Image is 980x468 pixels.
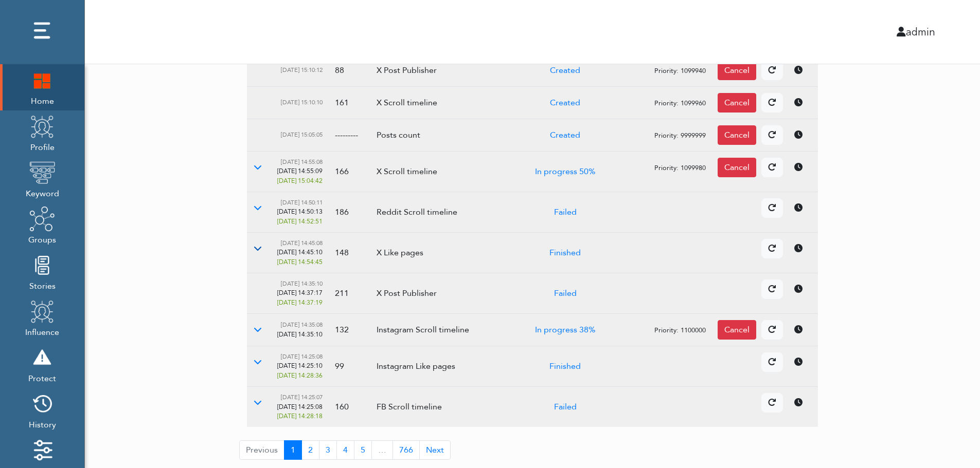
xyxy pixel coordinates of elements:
[29,437,55,463] img: settings.png
[277,207,323,216] div: started at, 08/15/2025, 14:50:13
[277,298,323,307] div: finished at, 08/15/2025, 14:37:19
[29,139,55,154] span: Profile
[277,176,323,185] div: finished at, 08/15/2025, 15:04:42
[277,330,323,339] div: started at, 08/15/2025, 14:35:10
[277,98,323,107] div: created at, 08/15/2025, 15:10:10
[319,440,337,460] button: Go to page 3
[277,248,323,257] div: started at, 08/15/2025, 14:45:10
[277,321,323,329] div: created at, 08/15/2025, 14:35:08
[335,288,349,299] span: 211
[718,320,756,340] div: Cancel
[335,361,344,372] span: 99
[29,160,55,185] img: keyword.png
[654,163,706,173] small: Priority: 1099980
[535,324,595,335] a: In progress 38%
[277,198,323,207] div: created at, 08/15/2025, 14:50:11
[277,288,323,297] div: started at, 08/15/2025, 14:37:17
[29,278,56,292] span: Stories
[335,207,349,218] span: 186
[718,158,756,177] div: Cancel
[550,65,580,76] a: Created
[370,152,494,192] td: X Scroll timeline
[26,185,59,200] span: Keyword
[29,18,55,44] img: dots.png
[277,66,323,74] div: created at, 08/15/2025, 15:10:12
[335,401,349,413] span: 160
[550,129,580,141] a: Created
[277,257,323,267] div: finished at, 08/15/2025, 14:54:45
[370,119,494,152] td: Posts count
[370,87,494,119] td: X Scroll timeline
[549,247,581,258] a: Finished
[277,217,323,226] div: finished at, 08/15/2025, 14:52:51
[277,352,323,361] div: created at, 08/15/2025, 14:25:08
[29,391,55,417] img: history.png
[370,273,494,314] td: X Post Publisher
[654,99,706,108] small: Priority: 1099960
[535,166,595,177] a: In progress 50%
[284,440,302,460] button: Go to page 1
[29,417,56,431] span: History
[335,129,358,141] span: ---------
[554,401,577,413] a: Failed
[29,93,55,107] span: Home
[654,131,706,140] small: Priority: 9999999
[277,239,323,248] div: created at, 08/15/2025, 14:45:08
[554,207,577,218] a: Failed
[718,125,756,145] div: Cancel
[393,440,420,460] button: Go to page 766
[29,114,55,139] img: profile.png
[277,166,323,176] div: started at, 08/15/2025, 14:55:09
[370,387,494,427] td: FB Scroll timeline
[549,361,581,372] a: Finished
[354,440,372,460] button: Go to page 5
[28,370,56,385] span: Protect
[29,67,55,93] img: home.png
[370,192,494,233] td: Reddit Scroll timeline
[654,326,706,335] small: Priority: 1100000
[277,411,323,421] div: finished at, 08/15/2025, 14:28:18
[718,93,756,113] div: Cancel
[25,324,59,339] span: Influence
[335,97,349,108] span: 161
[335,166,349,177] span: 166
[370,314,494,346] td: Instagram Scroll timeline
[277,393,323,402] div: created at, 08/15/2025, 14:25:07
[277,402,323,411] div: started at, 08/15/2025, 14:25:08
[239,440,451,460] ul: Pagination
[29,298,55,324] img: profile.png
[718,61,756,80] div: Cancel
[335,65,344,76] span: 88
[336,440,354,460] button: Go to page 4
[554,288,577,299] a: Failed
[277,130,323,139] div: created at, 08/15/2025, 15:05:05
[277,361,323,370] div: started at, 08/15/2025, 14:25:10
[370,54,494,87] td: X Post Publisher
[335,247,349,258] span: 148
[29,345,55,370] img: risk.png
[301,440,319,460] button: Go to page 2
[335,324,349,335] span: 132
[654,66,706,76] small: Priority: 1099940
[370,233,494,273] td: X Like pages
[29,252,55,278] img: stories.png
[277,158,323,166] div: created at, 08/15/2025, 14:55:08
[510,24,943,40] div: admin
[29,206,55,232] img: groups.png
[28,232,56,246] span: Groups
[550,97,580,108] a: Created
[277,279,323,288] div: created at, 08/15/2025, 14:35:10
[370,346,494,387] td: Instagram Like pages
[419,440,451,460] button: Go to next page
[277,371,323,380] div: finished at, 08/15/2025, 14:28:36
